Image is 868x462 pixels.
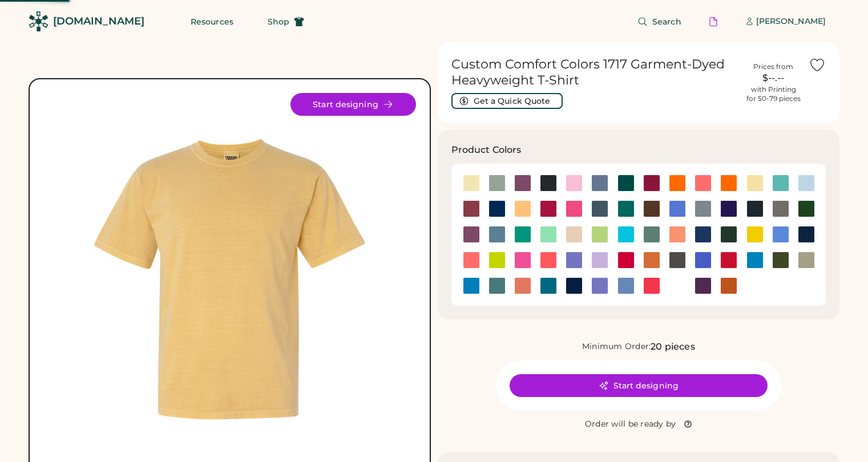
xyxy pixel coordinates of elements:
button: Get a Quick Quote [451,93,563,109]
h1: Custom Comfort Colors 1717 Garment-Dyed Heavyweight T-Shirt [451,56,738,88]
div: [DOMAIN_NAME] [53,14,144,29]
div: Order will be ready by [585,419,676,430]
div: [PERSON_NAME] [756,16,826,27]
h3: Product Colors [451,143,522,157]
div: Prices from [753,62,793,71]
button: Start designing [510,374,768,397]
button: Start designing [290,93,416,116]
span: Search [652,18,681,26]
button: Shop [254,10,318,33]
button: Search [624,10,695,33]
div: Minimum Order: [582,341,651,352]
button: Resources [177,10,247,33]
div: $--.-- [745,71,802,85]
span: Shop [268,18,289,26]
img: Rendered Logo - Screens [29,11,49,31]
div: 20 pieces [651,340,695,354]
div: with Printing for 50-79 pieces [746,85,801,103]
